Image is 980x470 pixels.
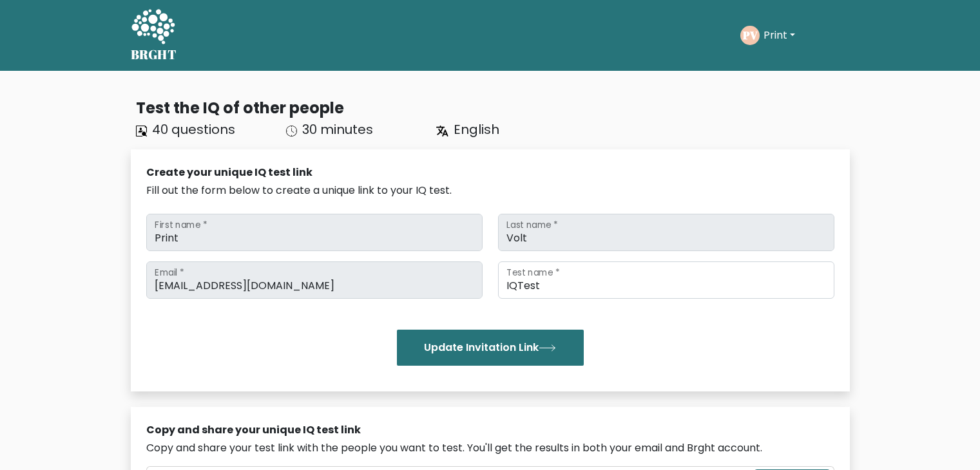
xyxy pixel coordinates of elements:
span: 30 minutes [302,120,373,138]
div: Fill out the form below to create a unique link to your IQ test. [146,183,834,198]
div: Test the IQ of other people [136,97,850,120]
div: Copy and share your unique IQ test link [146,422,834,438]
input: Email [146,261,483,299]
span: 40 questions [152,120,235,138]
a: BRGHT [131,5,177,66]
button: Print [760,27,799,44]
input: Last name [498,214,834,251]
button: Update Invitation Link [397,330,584,366]
div: Create your unique IQ test link [146,165,834,180]
h5: BRGHT [131,47,177,62]
text: PV [742,28,757,42]
input: Test name [498,261,834,299]
div: Copy and share your test link with the people you want to test. You'll get the results in both yo... [146,440,834,456]
input: First name [146,214,483,251]
span: English [454,120,499,138]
